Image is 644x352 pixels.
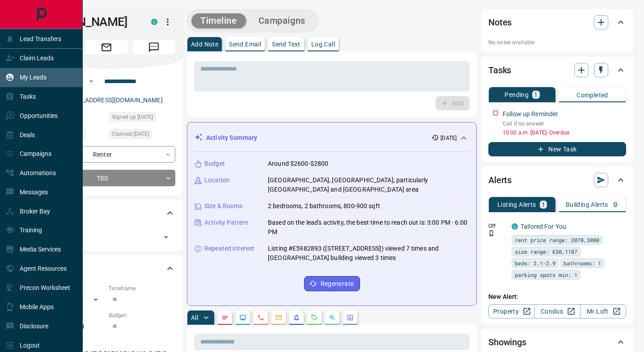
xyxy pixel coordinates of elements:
[566,201,608,208] p: Building Alerts
[160,231,172,243] button: Open
[38,339,175,347] p: Areas Searched:
[275,314,282,321] svg: Emails
[38,258,175,279] div: Criteria
[272,41,301,47] p: Send Text
[441,134,457,142] p: [DATE]
[488,12,626,33] div: Notes
[497,201,536,208] p: Listing Alerts
[268,159,328,168] p: Around $2600-$2800
[132,40,175,54] span: Message
[488,173,512,187] h2: Alerts
[109,285,175,293] p: Timeframe:
[488,38,626,46] p: No notes available
[488,15,512,29] h2: Notes
[563,259,601,268] span: bathrooms: 1
[250,13,314,28] button: Campaigns
[488,59,626,81] div: Tasks
[204,218,248,227] p: Activity Pattern
[221,314,229,321] svg: Notes
[503,109,558,119] p: Follow up Reminder
[191,13,246,28] button: Timeline
[521,223,566,230] a: Tailored For You
[109,311,175,319] p: Budget:
[488,169,626,191] div: Alerts
[576,92,608,98] p: Completed
[488,230,495,236] svg: Push Notification Only
[268,218,469,237] p: Based on the lead's activity, the best time to reach out is: 3:00 PM - 6:00 PM
[268,244,469,263] p: Listing #E5982893 ([STREET_ADDRESS]) viewed 7 times and [GEOGRAPHIC_DATA] building viewed 3 times
[38,146,175,163] div: Renter
[151,19,157,25] div: condos.ca
[206,133,257,142] p: Activity Summary
[191,314,198,321] p: All
[311,314,318,321] svg: Requests
[257,314,264,321] svg: Calls
[503,129,626,137] p: 10:00 a.m. [DATE] - Overdue
[329,314,336,321] svg: Opportunities
[204,201,243,211] p: Size & Rooms
[38,15,138,29] h1: [PERSON_NAME]
[204,176,229,185] p: Location
[347,314,354,321] svg: Agent Actions
[515,259,555,268] span: beds: 2.1-2.9
[488,142,626,156] button: New Task
[86,76,97,87] button: Open
[85,40,128,54] span: Email
[542,201,545,208] p: 1
[488,222,506,230] p: Off
[614,201,617,208] p: 0
[515,270,577,279] span: parking spots min: 1
[311,41,335,47] p: Log Call
[534,304,580,318] a: Condos
[191,41,218,47] p: Add Note
[488,335,526,349] h2: Showings
[504,92,529,98] p: Pending
[112,113,153,122] span: Signed up [DATE]
[580,304,626,318] a: Mr.Loft
[204,244,254,253] p: Repeated Interest
[38,202,175,224] div: Tags
[268,176,469,194] p: [GEOGRAPHIC_DATA], [GEOGRAPHIC_DATA], particularly [GEOGRAPHIC_DATA] and [GEOGRAPHIC_DATA] area
[268,201,380,211] p: 2 bedrooms, 2 bathrooms, 800-900 sqft
[488,304,534,318] a: Property
[239,314,246,321] svg: Lead Browsing Activity
[515,247,577,256] span: size range: 630,1107
[512,223,518,230] div: condos.ca
[112,130,149,138] span: Claimed [DATE]
[195,130,469,146] div: Activity Summary[DATE]
[488,292,626,302] p: New Alert:
[38,170,175,186] div: TBD
[515,235,599,244] span: rent price range: 2070,3080
[229,41,261,47] p: Send Email
[109,112,175,125] div: Mon Aug 11 2025
[204,159,225,168] p: Budget
[109,129,175,142] div: Sun Sep 07 2025
[62,96,163,104] a: [EMAIL_ADDRESS][DOMAIN_NAME]
[488,63,511,77] h2: Tasks
[534,92,538,98] p: 1
[503,120,626,128] p: Call if no answer
[293,314,300,321] svg: Listing Alerts
[304,276,360,291] button: Regenerate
